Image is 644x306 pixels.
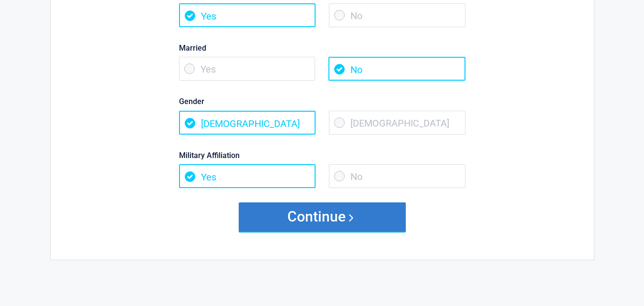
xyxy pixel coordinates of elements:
[329,164,465,188] span: No
[179,57,316,81] span: Yes
[329,3,465,27] span: No
[179,42,465,54] label: Married
[179,149,465,162] label: Military Affiliation
[328,57,465,81] span: No
[239,202,406,231] button: Continue
[179,3,316,27] span: Yes
[179,95,465,108] label: Gender
[329,111,465,135] span: [DEMOGRAPHIC_DATA]
[179,164,316,188] span: Yes
[179,111,316,135] span: [DEMOGRAPHIC_DATA]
